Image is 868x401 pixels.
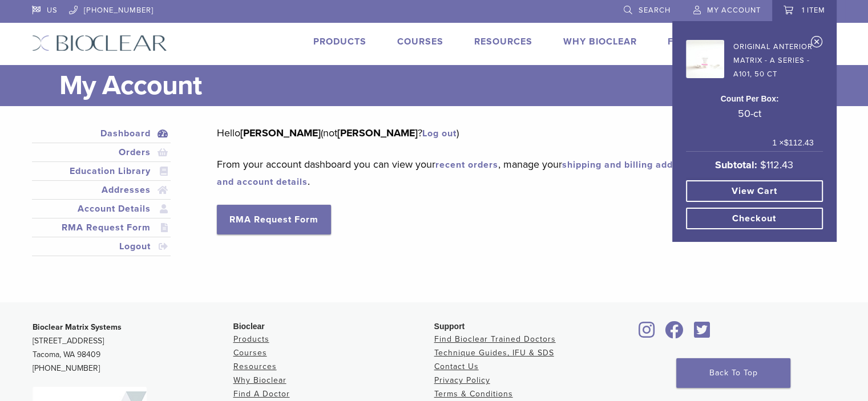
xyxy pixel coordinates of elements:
a: RMA Request Form [217,205,331,234]
a: Resources [233,362,277,371]
span: My Account [707,6,761,15]
img: Bioclear [32,35,167,51]
a: Remove Original Anterior Matrix - A Series - A101, 50 ct from cart [810,35,822,52]
a: Why Bioclear [563,36,637,47]
a: Privacy Policy [434,375,490,385]
a: Bioclear [690,328,714,339]
a: shipping and billing addresses [562,159,704,171]
a: Terms & Conditions [434,389,513,399]
a: Addresses [34,183,169,197]
a: Products [313,36,366,47]
a: Find Bioclear Trained Doctors [434,334,556,344]
bdi: 112.43 [760,159,793,171]
span: Search [639,6,671,15]
a: Technique Guides, IFU & SDS [434,348,554,358]
span: $ [760,159,766,171]
strong: [PERSON_NAME] [240,127,321,139]
a: Contact Us [434,362,479,371]
a: View cart [686,180,823,202]
a: recent orders [435,159,498,171]
a: Checkout [686,208,823,229]
span: Bioclear [233,322,265,331]
h1: My Account [59,65,837,106]
strong: Subtotal: [715,159,757,171]
p: 50-ct [686,105,814,122]
p: Hello (not ? ) [217,124,819,141]
strong: Bioclear Matrix Systems [33,322,122,332]
a: Log out [422,128,457,139]
a: RMA Request Form [34,221,169,234]
a: Account Details [34,202,169,216]
span: $ [784,138,788,147]
a: Original Anterior Matrix - A Series - A101, 50 ct [686,37,814,81]
span: 1 item [802,6,825,15]
img: Original Anterior Matrix - A Series - A101, 50 ct [686,40,724,78]
dt: Count Per Box: [686,93,814,105]
a: Logout [34,240,169,253]
a: Courses [397,36,443,47]
span: 1 × [772,137,813,149]
a: Products [233,334,269,344]
a: Bioclear [661,328,688,339]
a: Why Bioclear [233,375,286,385]
strong: [PERSON_NAME] [337,127,418,139]
a: Bioclear [635,328,659,339]
a: Education Library [34,164,169,178]
nav: Account pages [32,124,171,270]
p: From your account dashboard you can view your , manage your , and . [217,156,819,190]
a: Find A Doctor [668,36,744,47]
a: Find A Doctor [233,389,290,399]
a: Dashboard [34,127,169,140]
a: Orders [34,145,169,159]
a: Back To Top [676,358,790,388]
span: Support [434,322,465,331]
a: Courses [233,348,267,358]
bdi: 112.43 [784,138,813,147]
a: Resources [474,36,532,47]
p: [STREET_ADDRESS] Tacoma, WA 98409 [PHONE_NUMBER] [33,321,233,375]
